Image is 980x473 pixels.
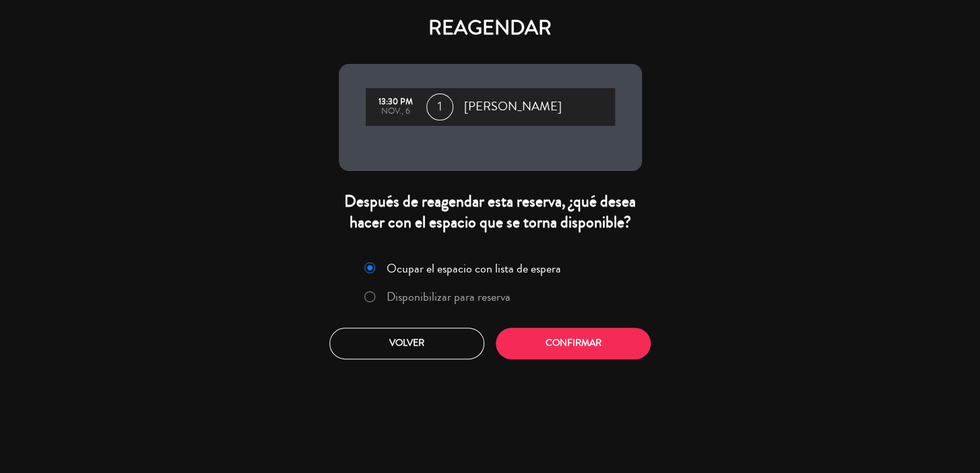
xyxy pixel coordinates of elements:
[387,262,561,275] label: Ocupar el espacio con lista de espera
[339,191,642,233] div: Después de reagendar esta reserva, ¿qué desea hacer con el espacio que se torna disponible?
[464,97,562,117] span: [PERSON_NAME]
[372,107,420,116] div: nov., 6
[329,328,484,359] button: Volver
[426,94,453,120] span: 1
[372,98,420,107] div: 13:30 PM
[387,291,511,303] label: Disponibilizar para reserva
[339,16,642,40] h4: REAGENDAR
[496,328,651,359] button: Confirmar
